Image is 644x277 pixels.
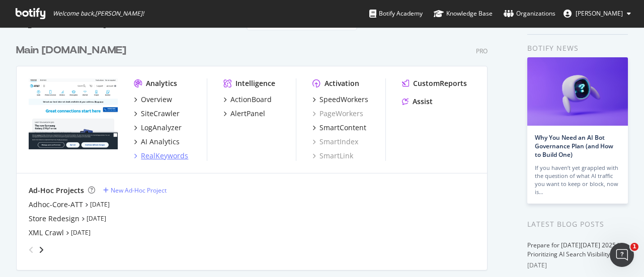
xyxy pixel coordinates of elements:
a: CustomReports [402,78,467,88]
a: AlertPanel [223,109,265,119]
div: Analytics [146,78,177,88]
a: Store Redesign [29,214,79,224]
a: SpeedWorkers [312,95,368,105]
a: Overview [134,95,172,105]
div: angle-left [25,242,38,258]
div: Knowledge Base [434,9,493,19]
div: AlertPanel [230,109,265,119]
a: XML Crawl [29,228,64,238]
div: Botify news [527,43,628,54]
div: RealKeywords [141,151,188,161]
div: Organizations [504,9,555,19]
iframe: Intercom live chat [610,243,634,267]
a: PageWorkers [312,109,363,119]
a: RealKeywords [134,151,188,161]
a: New Ad-Hoc Project [103,186,167,195]
a: SmartContent [312,123,366,133]
a: [DATE] [71,228,91,237]
a: Why You Need an AI Bot Governance Plan (and How to Build One) [535,133,613,159]
a: SmartLink [312,151,353,161]
a: AI Analytics [134,137,180,147]
div: Latest Blog Posts [527,219,628,230]
div: SiteCrawler [141,109,180,119]
div: ActionBoard [230,95,272,105]
a: [DATE] [87,214,106,223]
img: att.com [29,78,118,150]
a: Assist [402,97,433,107]
div: Assist [413,97,433,107]
a: SmartIndex [312,137,358,147]
div: New Ad-Hoc Project [111,186,167,195]
div: SpeedWorkers [319,95,368,105]
div: [DATE] [527,261,628,270]
div: Overview [141,95,172,105]
span: Welcome back, [PERSON_NAME] ! [53,10,144,18]
div: Pro [476,47,488,55]
a: Main [DOMAIN_NAME] [16,43,130,58]
div: If you haven’t yet grappled with the question of what AI traffic you want to keep or block, now is… [535,164,620,196]
div: Botify Academy [369,9,423,19]
a: ActionBoard [223,95,272,105]
div: SmartContent [319,123,366,133]
a: [DATE] [90,200,110,209]
button: [PERSON_NAME] [555,6,639,22]
div: Main [DOMAIN_NAME] [16,43,126,58]
div: Ad-Hoc Projects [29,186,84,196]
span: 1 [630,243,638,251]
div: LogAnalyzer [141,123,182,133]
a: SiteCrawler [134,109,180,119]
img: Why You Need an AI Bot Governance Plan (and How to Build One) [527,57,628,126]
div: CustomReports [413,78,467,88]
a: Prepare for [DATE][DATE] 2025 by Prioritizing AI Search Visibility [527,241,624,258]
span: Zach Doty [576,9,623,18]
div: angle-right [38,245,45,255]
a: Adhoc-Core-ATT [29,200,83,210]
div: AI Analytics [141,137,180,147]
div: Intelligence [235,78,275,88]
div: Activation [325,78,359,88]
a: LogAnalyzer [134,123,182,133]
